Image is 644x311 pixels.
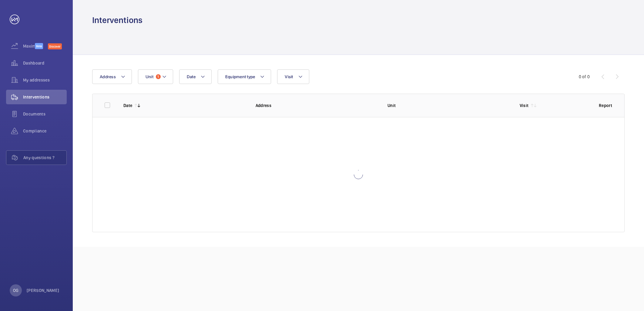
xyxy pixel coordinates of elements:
span: Unit [146,74,153,79]
button: Unit1 [138,69,173,84]
button: Date [179,69,212,84]
p: Unit [387,102,510,109]
div: 0 of 0 [579,74,590,80]
span: Interventions [23,94,67,100]
span: Equipment type [225,74,255,79]
span: Visit [285,74,293,79]
span: My addresses [23,77,67,83]
span: Dashboard [23,60,67,66]
span: Beta [35,43,43,49]
p: Report [599,102,612,109]
span: Compliance [23,128,67,134]
span: Documents [23,111,67,117]
span: Maximize [23,43,35,49]
span: Discover [48,43,62,49]
button: Address [92,69,132,84]
button: Equipment type [218,69,271,84]
p: Date [123,102,132,109]
p: Visit [520,102,529,109]
span: Address [100,74,116,79]
p: Address [256,102,378,109]
button: Visit [277,69,309,84]
span: Date [187,74,196,79]
p: OG [13,287,18,293]
span: 1 [156,74,161,79]
span: Any questions ? [23,155,66,161]
p: [PERSON_NAME] [27,287,59,293]
h1: Interventions [92,15,143,26]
